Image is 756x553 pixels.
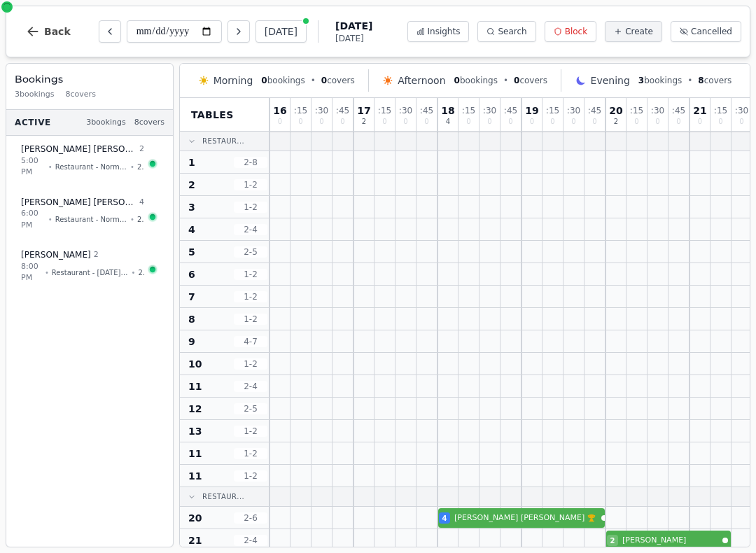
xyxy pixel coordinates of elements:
span: : 15 [630,106,643,115]
span: • [503,75,508,86]
span: 2 [94,249,99,261]
span: 0 [321,76,327,85]
span: • [45,267,49,278]
span: : 15 [546,106,559,115]
span: : 45 [588,106,601,115]
span: 1 - 2 [234,269,267,280]
span: [DATE] [335,19,372,33]
span: Back [44,27,71,36]
span: 2 - 4 [234,381,267,392]
span: covers [321,75,355,86]
span: 0 [739,118,743,125]
span: 23 [137,162,144,172]
span: 17 [357,106,370,115]
span: 2 [188,178,195,192]
span: • [48,162,52,172]
span: : 45 [420,106,433,115]
span: Active [15,117,51,128]
span: : 30 [399,106,412,115]
span: bookings [454,75,498,86]
span: 2 [610,535,615,546]
span: Restaurant - Normal Menu [55,214,127,225]
span: 4 [442,513,447,524]
span: Evening [591,73,630,87]
button: Back [15,15,82,48]
span: 2 [362,118,366,125]
span: [PERSON_NAME] [PERSON_NAME] [454,512,584,524]
span: 3 [638,76,644,85]
span: 1 - 2 [234,179,267,190]
span: 11 [188,379,202,393]
span: 0 [261,76,267,85]
span: 2 - 8 [234,157,267,168]
span: 2 - 5 [234,246,267,258]
span: 16 [273,106,286,115]
span: Restaur... [202,491,244,502]
span: 1 - 2 [234,426,267,437]
span: : 30 [651,106,664,115]
span: 7 [188,290,195,304]
span: 2 - 4 [234,535,267,546]
span: 1 - 2 [234,470,267,482]
span: 1 - 2 [234,448,267,459]
span: [PERSON_NAME] [PERSON_NAME] [21,197,136,208]
span: 19 [525,106,538,115]
span: 4 [446,118,450,125]
span: 2 - 5 [234,403,267,414]
button: [PERSON_NAME] [PERSON_NAME]46:00 PM•Restaurant - Normal Menu•20 [12,189,167,239]
span: 4 [188,223,195,237]
span: Morning [213,73,253,87]
span: [PERSON_NAME] [622,535,720,547]
span: 8 covers [66,89,96,101]
span: : 45 [504,106,517,115]
span: 0 [298,118,302,125]
span: 2 - 6 [234,512,267,524]
span: 0 [382,118,386,125]
span: 2 [614,118,618,125]
span: 0 [340,118,344,125]
span: : 30 [483,106,496,115]
span: 0 [514,76,519,85]
span: 6:00 PM [21,208,45,231]
button: [PERSON_NAME] 28:00 PM•Restaurant - [DATE] Lunch Menu•21 [12,241,167,292]
span: : 30 [735,106,748,115]
span: 21 [188,533,202,547]
span: 18 [441,106,454,115]
span: : 30 [315,106,328,115]
span: 0 [571,118,575,125]
span: 21 [138,267,144,278]
span: 20 [188,511,202,525]
span: 1 - 2 [234,358,267,370]
span: 0 [530,118,534,125]
span: • [311,75,316,86]
span: covers [514,75,547,86]
span: 0 [508,118,512,125]
span: Restaur... [202,136,244,146]
span: Restaurant - Normal Menu [55,162,127,172]
span: 0 [487,118,491,125]
span: 0 [454,76,460,85]
span: 2 - 4 [234,224,267,235]
span: 0 [319,118,323,125]
span: : 45 [336,106,349,115]
button: Previous day [99,20,121,43]
span: 5:00 PM [21,155,45,178]
span: Restaurant - [DATE] Lunch Menu [52,267,129,278]
span: Afternoon [398,73,445,87]
button: Create [605,21,662,42]
span: Block [565,26,587,37]
span: [DATE] [335,33,372,44]
span: : 15 [378,106,391,115]
span: 3 bookings [86,117,126,129]
span: 0 [424,118,428,125]
button: Search [477,21,535,42]
button: Next day [227,20,250,43]
span: Create [625,26,653,37]
span: [PERSON_NAME] [PERSON_NAME][GEOGRAPHIC_DATA] [21,143,136,155]
span: 11 [188,447,202,461]
span: 8:00 PM [21,261,42,284]
span: [PERSON_NAME] [21,249,91,260]
span: 8 covers [134,117,164,129]
span: 4 [139,197,144,209]
span: 0 [718,118,722,125]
